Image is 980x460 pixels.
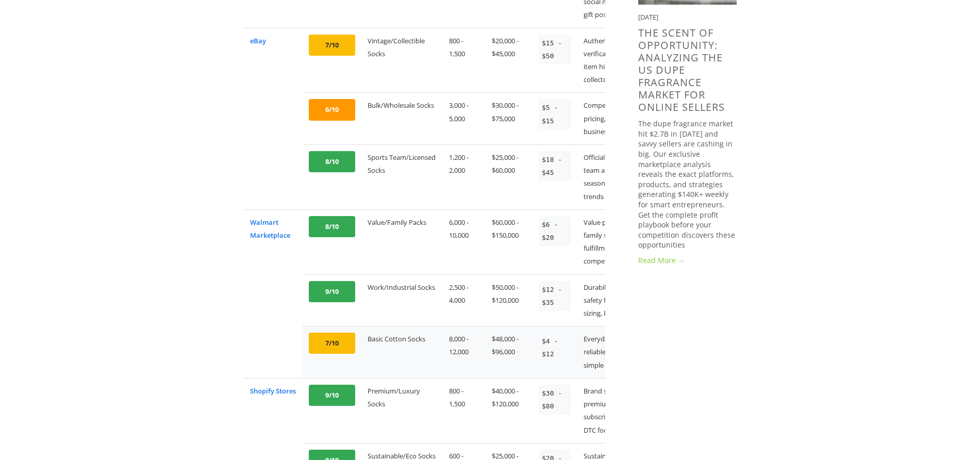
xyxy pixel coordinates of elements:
div: 8/10 [309,151,355,172]
td: $20,000 - $45,000 [486,28,533,93]
span: $5 - $15 [539,99,571,129]
td: Walmart Marketplace [244,209,303,378]
td: 3,000 - 5,000 [443,93,486,145]
div: 7/10 [309,333,355,354]
div: 8/10 [309,216,355,237]
td: 8,000 - 12,000 [443,326,486,379]
p: The dupe fragrance market hit $2.7B in [DATE] and savvy sellers are cashing in big. Our exclusive... [638,119,737,250]
span: $4 - $12 [539,333,571,363]
td: Basic Cotton Socks [361,326,442,379]
td: 6,000 - 10,000 [443,209,486,274]
div: 7/10 [309,35,355,56]
td: 1,200 - 2,000 [443,145,486,210]
td: eBay [244,28,303,209]
span: $18 - $45 [539,151,571,181]
span: $6 - $20 [539,216,571,246]
a: The Scent of Opportunity: Analyzing the US Dupe Fragrance Market for Online Sellers [638,26,725,114]
span: $15 - $50 [539,35,571,64]
td: Durability claims, safety features, bulk sizing, B2B appeal [577,274,656,326]
td: $60,000 - $150,000 [486,209,533,274]
td: Value positioning, family sizes, WFS fulfillment, competitive pricing [577,209,656,274]
div: 9/10 [309,385,355,406]
td: $50,000 - $120,000 [486,274,533,326]
td: Sports Team/Licensed Socks [361,145,442,210]
td: Authenticity verification, detailed item history, collector appeal [577,28,656,93]
a: Read More → [638,255,737,266]
td: $48,000 - $96,000 [486,326,533,379]
div: 9/10 [309,281,355,302]
td: 800 - 1,500 [443,28,486,93]
td: $30,000 - $75,000 [486,93,533,145]
time: [DATE] [638,12,658,22]
td: Brand storytelling, premium materials, subscription models, DTC focus [577,378,656,443]
td: Premium/Luxury Socks [361,378,442,443]
td: Value/Family Packs [361,209,442,274]
td: Competitive bulk pricing, fast shipping, business buyer focus [577,93,656,145]
span: $12 - $35 [539,281,571,311]
span: $30 - $80 [539,385,571,415]
td: $40,000 - $120,000 [486,378,533,443]
td: Bulk/Wholesale Socks [361,93,442,145]
td: Work/Industrial Socks [361,274,442,326]
td: Vintage/Collectible Socks [361,28,442,93]
td: Official licensing, team authenticity, seasonal sports trends [577,145,656,210]
td: Everyday low prices, reliable quality, simple packaging [577,326,656,379]
div: 6/10 [309,99,355,120]
td: 2,500 - 4,000 [443,274,486,326]
td: 800 - 1,500 [443,378,486,443]
td: $25,000 - $60,000 [486,145,533,210]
